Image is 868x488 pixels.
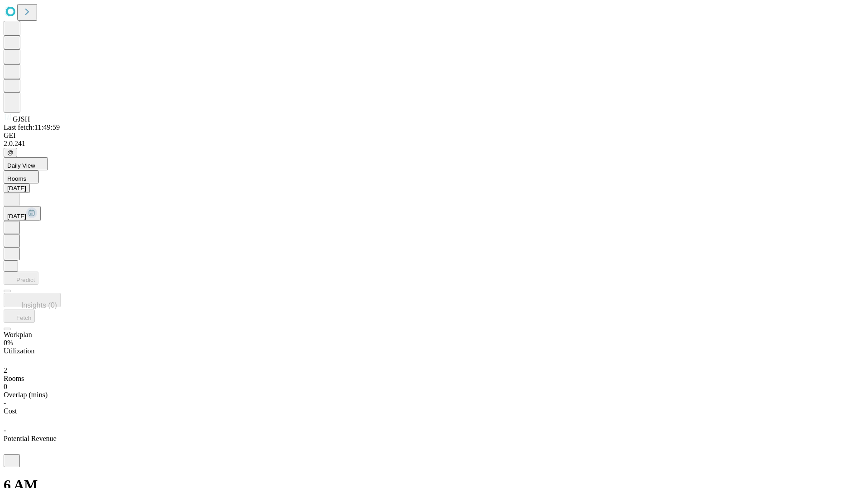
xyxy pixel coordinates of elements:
span: Rooms [4,375,24,382]
span: - [4,399,6,407]
span: Insights (0) [21,301,57,309]
span: Cost [4,407,17,415]
button: Daily View [4,157,48,170]
button: Fetch [4,310,35,323]
span: 0 [4,383,7,390]
span: Overlap (mins) [4,391,47,399]
span: @ [7,149,14,156]
span: - [4,427,6,434]
span: Last fetch: 11:49:59 [4,123,60,131]
button: [DATE] [4,206,41,221]
span: 2 [4,366,7,374]
button: [DATE] [4,183,30,193]
span: Rooms [7,175,26,182]
button: @ [4,148,17,157]
div: GEI [4,131,864,140]
span: [DATE] [7,213,26,220]
span: Utilization [4,347,34,355]
button: Insights (0) [4,293,61,307]
button: Rooms [4,170,39,183]
span: Potential Revenue [4,435,57,442]
span: Daily View [7,162,35,169]
button: Predict [4,272,38,285]
div: 2.0.241 [4,140,864,148]
span: Workplan [4,331,32,338]
span: GJSH [13,115,30,123]
span: 0% [4,339,13,347]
